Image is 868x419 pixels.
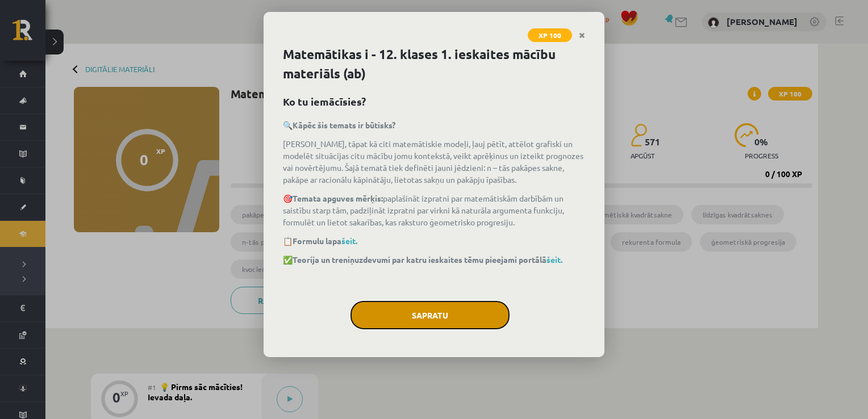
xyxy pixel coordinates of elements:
[283,235,585,247] p: 📋
[283,192,585,228] p: 🎯 paplašināt izpratni par matemātiskām darbībām un saistību starp tām, padziļināt izpratni par vi...
[293,236,357,246] strong: Formulu lapa
[350,301,510,329] button: Sapratu
[283,254,585,266] p: ✅
[546,254,562,265] a: šeit.
[283,94,585,109] h2: Ko tu iemācīsies?
[572,24,592,47] a: Close
[283,45,585,83] h1: Matemātikas i - 12. klases 1. ieskaites mācību materiāls (ab)
[293,193,383,203] b: Temata apguves mērķis:
[283,119,585,131] p: 🔍
[341,236,357,246] a: šeit.
[283,138,585,186] p: [PERSON_NAME], tāpat kā citi matemātiskie modeļi, ļauj pētīt, attēlot grafiski un modelēt situāci...
[528,28,572,42] span: XP 100
[293,120,395,130] b: Kāpēc šis temats ir būtisks?
[293,254,562,265] strong: Teorija un treniņuzdevumi par katru ieskaites tēmu pieejami portālā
